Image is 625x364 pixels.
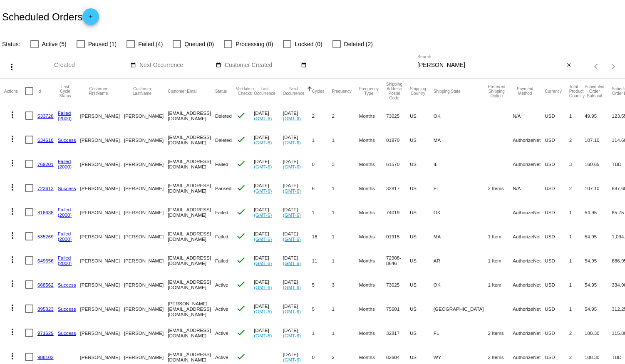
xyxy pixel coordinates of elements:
mat-cell: 73025 [386,104,410,128]
mat-cell: [DATE] [283,248,312,272]
mat-cell: 1 [569,297,585,321]
mat-cell: AuthorizeNet [513,272,545,297]
mat-cell: [DATE] [283,200,312,224]
a: 988102 [37,354,54,360]
mat-cell: Months [359,200,386,224]
mat-cell: FL [434,321,488,345]
mat-cell: 3 [569,152,585,176]
button: Change sorting for ShippingCountry [410,87,426,96]
mat-cell: [EMAIL_ADDRESS][DOMAIN_NAME] [168,248,215,272]
a: (GMT-6) [254,333,272,338]
span: Failed [215,210,228,215]
mat-cell: [PERSON_NAME] [80,128,124,152]
span: Processing (0) [236,39,273,49]
mat-cell: 1 [332,128,359,152]
mat-cell: [EMAIL_ADDRESS][DOMAIN_NAME] [168,200,215,224]
mat-cell: N/A [513,176,545,200]
a: (GMT-6) [254,309,272,314]
mat-cell: 54.95 [585,297,612,321]
mat-cell: [EMAIL_ADDRESS][DOMAIN_NAME] [168,152,215,176]
a: (GMT-6) [283,260,301,266]
mat-cell: 107.10 [585,176,612,200]
a: 535269 [37,234,54,239]
mat-cell: 1 [332,224,359,248]
mat-cell: [DATE] [254,176,283,200]
mat-cell: AuthorizeNet [513,297,545,321]
mat-cell: 72908-8646 [386,248,410,272]
mat-cell: [PERSON_NAME] [80,200,124,224]
mat-icon: check [236,303,246,313]
mat-cell: [DATE] [254,152,283,176]
a: (GMT-6) [254,164,272,169]
a: 634618 [37,137,54,143]
mat-cell: OK [434,272,488,297]
mat-cell: 01915 [386,224,410,248]
mat-cell: [EMAIL_ADDRESS][DOMAIN_NAME] [168,176,215,200]
mat-cell: AuthorizeNet [513,128,545,152]
mat-icon: date_range [216,62,221,69]
a: (GMT-6) [283,309,301,314]
span: Paused (1) [88,39,117,49]
mat-cell: AuthorizeNet [513,200,545,224]
mat-cell: US [410,272,434,297]
mat-cell: 2 [312,104,332,128]
mat-cell: [EMAIL_ADDRESS][DOMAIN_NAME] [168,104,215,128]
button: Change sorting for PaymentMethod.Type [513,87,537,96]
span: Locked (0) [295,39,322,49]
input: Next Occurrence [139,62,214,69]
span: Deleted (2) [344,39,373,49]
a: (GMT-6) [283,116,301,121]
a: 668562 [37,282,54,287]
mat-cell: [PERSON_NAME] [124,176,168,200]
mat-cell: [PERSON_NAME] [124,128,168,152]
a: 769201 [37,161,54,167]
mat-cell: USD [545,272,569,297]
a: (GMT-6) [283,188,301,193]
a: (GMT-6) [254,116,272,121]
mat-cell: [PERSON_NAME] [80,272,124,297]
span: Failed [215,234,228,239]
button: Change sorting for FrequencyType [359,87,379,96]
a: (2000) [58,164,72,169]
a: (GMT-6) [254,140,272,145]
button: Change sorting for Subtotal [585,84,604,98]
a: 533728 [37,113,54,119]
mat-cell: 1 [569,272,585,297]
a: Success [58,186,76,191]
mat-cell: 5 [312,297,332,321]
mat-cell: US [410,321,434,345]
input: Created [54,62,129,69]
mat-cell: [DATE] [254,321,283,345]
mat-cell: [EMAIL_ADDRESS][DOMAIN_NAME] [168,321,215,345]
span: Failed [215,258,228,263]
mat-cell: Months [359,128,386,152]
mat-cell: 3 [332,272,359,297]
mat-cell: Months [359,104,386,128]
mat-cell: Months [359,297,386,321]
mat-cell: [DATE] [254,248,283,272]
a: Success [58,282,76,287]
span: Failed (4) [138,39,163,49]
mat-cell: [PERSON_NAME] [80,176,124,200]
mat-icon: date_range [301,62,307,69]
a: (2000) [58,116,72,121]
mat-cell: [PERSON_NAME][EMAIL_ADDRESS][DOMAIN_NAME] [168,297,215,321]
a: (GMT-6) [254,236,272,242]
mat-cell: Months [359,248,386,272]
button: Next page [605,58,622,75]
mat-cell: [PERSON_NAME] [80,104,124,128]
mat-icon: add [86,14,96,24]
mat-cell: 75601 [386,297,410,321]
mat-cell: 1 [332,248,359,272]
mat-cell: 0 [312,152,332,176]
mat-cell: OK [434,104,488,128]
span: Active [215,354,228,360]
mat-cell: US [410,176,434,200]
mat-cell: 74019 [386,200,410,224]
mat-cell: US [410,297,434,321]
mat-cell: 32817 [386,321,410,345]
mat-cell: [PERSON_NAME] [124,104,168,128]
a: 723613 [37,186,54,191]
mat-cell: Months [359,321,386,345]
a: (GMT-6) [283,333,301,338]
